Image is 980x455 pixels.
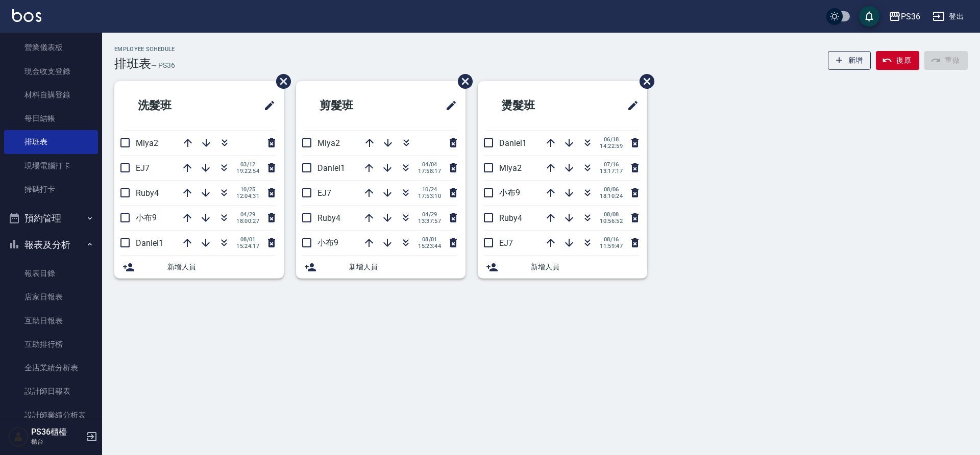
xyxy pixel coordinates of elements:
span: 小布9 [317,238,338,247]
span: 新增人員 [349,262,457,272]
span: EJ7 [317,188,331,198]
a: 材料自購登錄 [4,83,98,107]
button: 復原 [876,51,919,70]
a: 營業儀表板 [4,36,98,59]
span: 刪除班表 [268,66,292,96]
span: 11:59:47 [600,243,623,249]
span: 17:53:10 [418,193,441,199]
a: 每日結帳 [4,107,98,130]
span: 修改班表的標題 [439,93,457,118]
div: 新增人員 [478,256,647,279]
a: 現金收支登錄 [4,60,98,83]
span: 17:58:17 [418,168,441,174]
span: 06/18 [600,136,623,143]
h6: — PS36 [151,60,175,71]
span: 小布9 [499,188,520,197]
a: 設計師業績分析表 [4,403,98,427]
div: PS36 [901,10,920,23]
span: 修改班表的標題 [257,93,276,118]
a: 店家日報表 [4,285,98,309]
span: 18:00:27 [236,218,259,224]
span: 07/16 [600,161,623,168]
a: 全店業績分析表 [4,356,98,380]
span: 新增人員 [167,262,276,272]
h5: PS36櫃檯 [31,427,83,437]
span: 18:10:24 [600,193,623,199]
span: Miya2 [317,138,340,148]
span: 13:17:17 [600,168,623,174]
span: Miya2 [499,163,522,173]
a: 互助日報表 [4,309,98,333]
span: 04/29 [418,211,441,218]
span: 04/04 [418,161,441,168]
span: 刪除班表 [450,66,474,96]
span: Miya2 [136,138,158,148]
span: 15:23:44 [418,243,441,249]
div: 新增人員 [114,256,284,279]
span: Ruby4 [499,213,522,223]
button: 報表及分析 [4,232,98,258]
span: 15:24:17 [236,243,259,249]
button: PS36 [885,6,924,27]
a: 報表目錄 [4,262,98,285]
a: 設計師日報表 [4,380,98,403]
span: 新增人員 [531,262,639,272]
span: Daniel1 [317,163,345,173]
p: 櫃台 [31,437,83,446]
span: 10/25 [236,186,259,193]
h2: Employee Schedule [114,46,175,53]
span: 08/01 [418,236,441,243]
span: 19:22:54 [236,168,259,174]
h2: 洗髮班 [122,87,222,124]
span: 14:22:59 [600,143,623,149]
span: 08/06 [600,186,623,193]
span: 08/16 [600,236,623,243]
div: 新增人員 [296,256,465,279]
span: 13:37:57 [418,218,441,224]
span: Ruby4 [317,213,340,223]
h3: 排班表 [114,57,151,71]
button: 預約管理 [4,205,98,232]
span: 12:04:31 [236,193,259,199]
span: 刪除班表 [632,66,656,96]
h2: 剪髮班 [304,87,404,124]
span: 08/08 [600,211,623,218]
span: 10:56:52 [600,218,623,224]
span: Daniel1 [499,138,527,148]
span: 10/24 [418,186,441,193]
h2: 燙髮班 [486,87,585,124]
span: 04/29 [236,211,259,218]
a: 互助排行榜 [4,333,98,356]
a: 現場電腦打卡 [4,154,98,178]
span: EJ7 [499,238,513,248]
img: Person [8,426,29,447]
a: 掃碼打卡 [4,178,98,201]
span: 修改班表的標題 [621,93,639,118]
span: 08/01 [236,236,259,243]
span: 03/12 [236,161,259,168]
button: 新增 [828,51,871,70]
span: EJ7 [136,163,150,173]
button: save [859,6,879,27]
span: Ruby4 [136,188,159,198]
a: 排班表 [4,130,98,154]
span: 小布9 [136,213,157,222]
button: 登出 [928,7,968,26]
span: Daniel1 [136,238,163,248]
img: Logo [12,9,41,22]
